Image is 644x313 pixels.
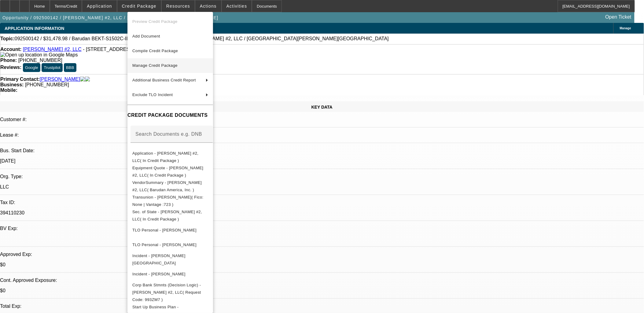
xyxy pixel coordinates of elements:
span: VendorSummary - [PERSON_NAME] #2, LLC( Barudan America, Inc. ) [132,180,202,192]
span: Corp Bank Stmnts (Decision Logic) - [PERSON_NAME] #2, LLC( Request Code: 993ZM7 ) [132,282,201,302]
span: Transunion - [PERSON_NAME]( Fico: None | Vantage :723 ) [132,195,204,207]
button: Incident - Ramirez, Casandra [127,252,213,267]
span: Compile Credit Package [132,49,178,53]
button: Incident - Robles, Elida [127,267,213,281]
span: Incident - [PERSON_NAME] [132,272,186,276]
mat-label: Search Documents e.g. DNB [135,131,202,136]
button: VendorSummary - Esperanza #2, LLC( Barudan America, Inc. ) [127,179,213,193]
span: TLO Personal - [PERSON_NAME] [132,228,197,232]
button: TLO Personal - Robles, Elida [127,237,213,252]
button: Transunion - Ramirez, Casandra( Fico: None | Vantage :723 ) [127,193,213,208]
span: Equipment Quote - [PERSON_NAME] #2, LLC( In Credit Package ) [132,165,203,177]
span: Add Document [132,34,160,38]
button: TLO Personal - Ramirez, Casandra [127,223,213,237]
button: Corp Bank Stmnts (Decision Logic) - Esperanza #2, LLC( Request Code: 993ZM7 ) [127,281,213,303]
button: Sec. of State - Esperanza #2, LLC( In Credit Package ) [127,208,213,223]
span: TLO Personal - [PERSON_NAME] [132,242,197,247]
button: Equipment Quote - Esperanza #2, LLC( In Credit Package ) [127,164,213,179]
span: Manage Credit Package [132,63,178,68]
span: Application - [PERSON_NAME] #2, LLC( In Credit Package ) [132,151,198,163]
span: Additional Business Credit Report [132,78,196,82]
button: Application - Esperanza #2, LLC( In Credit Package ) [127,149,213,164]
h4: CREDIT PACKAGE DOCUMENTS [127,112,213,119]
span: Exclude TLO Incident [132,92,173,97]
span: Incident - [PERSON_NAME][GEOGRAPHIC_DATA] [132,253,186,265]
span: Sec. of State - [PERSON_NAME] #2, LLC( In Credit Package ) [132,209,202,221]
